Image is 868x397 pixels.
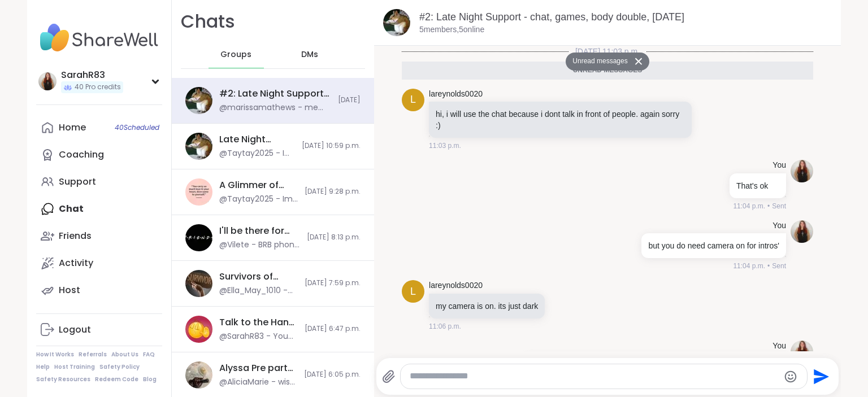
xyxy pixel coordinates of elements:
[36,363,50,371] a: Help
[733,201,765,211] span: 11:04 p.m.
[59,176,96,188] div: Support
[219,88,331,100] div: #2: Late Night Support - chat, games, body double, [DATE]
[185,133,212,160] img: Late Night Support - chat, games, body double, Sep 13
[36,277,162,304] a: Host
[219,179,298,191] div: A Glimmer of Hope, [DATE]
[791,341,813,363] img: https://sharewell-space-live.sfo3.digitaloceanspaces.com/user-generated/ad949235-6f32-41e6-8b9f-9...
[784,370,797,383] button: Emoji picker
[99,363,140,371] a: Safety Policy
[219,271,298,283] div: Survivors of [MEDICAL_DATA] - DV & Others, [DATE]
[36,168,162,195] a: Support
[304,370,361,379] span: [DATE] 6:05 p.m.
[219,148,295,159] div: @Taytay2025 - I dont have a discord anymore because of my tbi unfortunately
[566,53,631,71] button: Unread messages
[79,351,107,359] a: Referrals
[220,49,251,60] span: Groups
[219,316,298,329] div: Talk to the Hand - Setting Healthy Boundaries , [DATE]
[36,351,74,359] a: How It Works
[59,121,86,134] div: Home
[767,201,770,211] span: •
[181,9,235,34] h1: Chats
[219,362,297,374] div: Alyssa Pre party , [DATE]
[61,69,123,81] div: SarahR83
[733,261,765,271] span: 11:04 p.m.
[772,160,786,171] h4: You
[219,285,298,296] div: @Ella_May_1010 - 🫂
[185,361,212,389] img: Alyssa Pre party , Sep 13
[305,324,361,334] span: [DATE] 6:47 p.m.
[59,149,104,161] div: Coaching
[402,62,813,80] div: Unread messages
[772,201,786,211] span: Sent
[36,114,162,141] a: Home40Scheduled
[36,223,162,250] a: Friends
[436,108,685,131] p: hi, i will use the chat because i dont talk in front of people. again sorry :)
[36,316,162,343] a: Logout
[429,280,483,291] a: lareynolds0020
[219,194,298,205] div: @Taytay2025 - Im 28
[219,331,298,342] div: @SarahR83 - You have time, you have until 5 after to join it
[648,240,779,251] p: but you do need camera on for intros'
[568,46,646,57] span: [DATE] 11:03 p.m.
[59,324,91,336] div: Logout
[185,178,212,206] img: A Glimmer of Hope, Sep 13
[54,363,95,371] a: Host Training
[36,141,162,168] a: Coaching
[419,11,684,23] a: #2: Late Night Support - chat, games, body double, [DATE]
[219,377,297,388] div: @AliciaMarie - wish i could go to allyss 8 session
[143,351,155,359] a: FAQ
[791,220,813,243] img: https://sharewell-space-live.sfo3.digitaloceanspaces.com/user-generated/ad949235-6f32-41e6-8b9f-9...
[305,278,361,288] span: [DATE] 7:59 p.m.
[143,376,157,383] a: Blog
[59,230,92,242] div: Friends
[219,239,300,251] div: @Vilete - BRB phone call
[95,376,138,383] a: Redeem Code
[338,95,361,105] span: [DATE]
[301,49,318,60] span: DMs
[429,89,483,100] a: lareynolds0020
[305,187,361,197] span: [DATE] 9:28 p.m.
[429,321,461,331] span: 11:06 p.m.
[410,92,416,107] span: l
[410,370,779,382] textarea: Type your message
[327,50,336,59] iframe: Spotlight
[219,102,331,114] div: @marissamathews - me when my kids dad drives
[111,351,138,359] a: About Us
[59,257,93,269] div: Activity
[115,123,159,132] span: 40 Scheduled
[36,250,162,277] a: Activity
[185,87,212,114] img: #2: Late Night Support - chat, games, body double, Sep 13
[808,364,833,389] button: Send
[36,376,90,383] a: Safety Resources
[436,300,538,312] p: my camera is on. its just dark
[185,224,212,251] img: I'll be there for you!, Sep 13
[75,82,121,92] span: 40 Pro credits
[383,9,410,36] img: #2: Late Night Support - chat, games, body double, Sep 13
[302,141,361,151] span: [DATE] 10:59 p.m.
[736,180,779,191] p: That's ok
[59,284,80,296] div: Host
[185,270,212,297] img: Survivors of Physical Abuse - DV & Others, Sep 13
[307,233,361,242] span: [DATE] 8:13 p.m.
[419,24,484,36] p: 5 members, 5 online
[36,18,162,58] img: ShareWell Nav Logo
[410,284,416,299] span: l
[772,341,786,352] h4: You
[219,225,300,237] div: I'll be there for you!, [DATE]
[38,72,57,90] img: SarahR83
[767,261,770,271] span: •
[185,316,212,343] img: Talk to the Hand - Setting Healthy Boundaries , Sep 13
[429,141,461,151] span: 11:03 p.m.
[772,261,786,271] span: Sent
[791,160,813,182] img: https://sharewell-space-live.sfo3.digitaloceanspaces.com/user-generated/ad949235-6f32-41e6-8b9f-9...
[219,133,295,146] div: Late Night Support - chat, games, body double, [DATE]
[772,220,786,232] h4: You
